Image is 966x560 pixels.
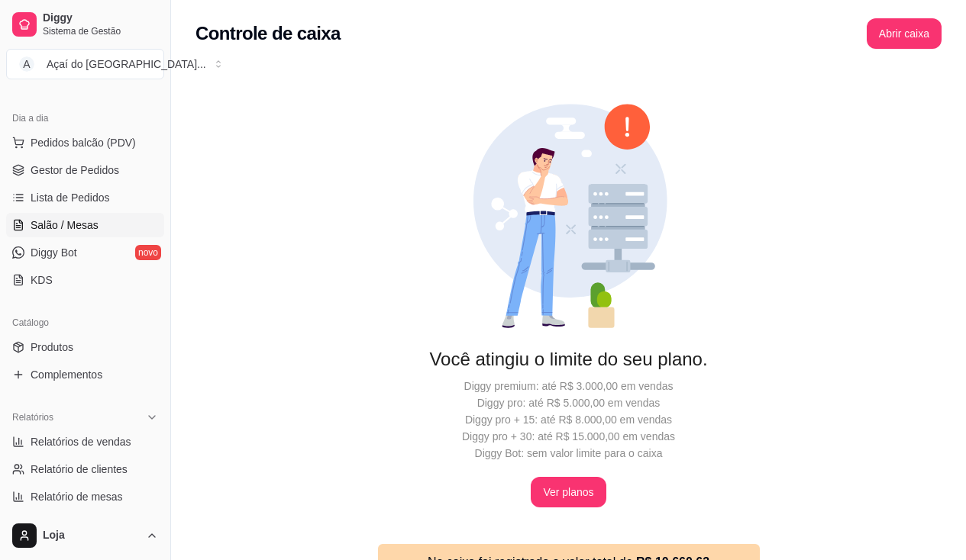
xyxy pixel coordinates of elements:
button: Select a team [6,49,164,79]
a: Lista de Pedidos [6,185,164,210]
div: Diggy pro: até R$ 5.000,00 em vendas [220,394,917,411]
a: Diggy Botnovo [6,240,164,265]
a: Gestor de Pedidos [6,158,164,182]
div: Dia a dia [6,106,164,130]
div: Catálogo [6,311,164,335]
span: Lista de Pedidos [31,190,110,205]
span: Relatório de mesas [31,489,123,504]
span: A [19,56,34,72]
span: Gestor de Pedidos [31,163,119,178]
a: Relatórios de vendas [6,430,164,454]
button: Abrir caixa [867,18,942,49]
span: Loja [43,529,140,542]
div: Diggy pro + 30: até R$ 15.000,00 em vendas [220,428,917,445]
span: Salão / Mesas [31,217,99,233]
button: Ver planos [531,477,606,507]
span: Relatório de clientes [31,462,128,477]
div: Diggy premium: até R$ 3.000,00 em vendas [220,378,917,394]
span: Complementos [31,367,102,382]
span: Relatórios [12,411,53,423]
div: Você atingiu o limite do seu plano. [220,347,917,372]
div: Diggy pro + 15: até R$ 8.000,00 em vendas [220,411,917,428]
div: Açaí do [GEOGRAPHIC_DATA] ... [47,56,206,72]
h2: Controle de caixa [195,21,341,46]
span: Sistema de Gestão [43,25,158,37]
div: Diggy Bot: sem valor limite para o caixa [220,445,917,462]
a: Salão / Mesas [6,213,164,237]
a: Relatório de mesas [6,484,164,509]
button: Pedidos balcão (PDV) [6,130,164,155]
a: Relatório de clientes [6,457,164,481]
span: Produtos [31,340,73,355]
a: Complementos [6,362,164,387]
span: Pedidos balcão (PDV) [31,135,136,150]
span: KDS [31,272,53,288]
a: Ver planos [531,486,606,498]
span: Relatórios de vendas [31,434,131,449]
a: Produtos [6,335,164,359]
button: Loja [6,517,164,554]
span: Diggy [43,11,158,25]
a: KDS [6,268,164,292]
span: Diggy Bot [31,245,77,260]
a: DiggySistema de Gestão [6,6,164,43]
